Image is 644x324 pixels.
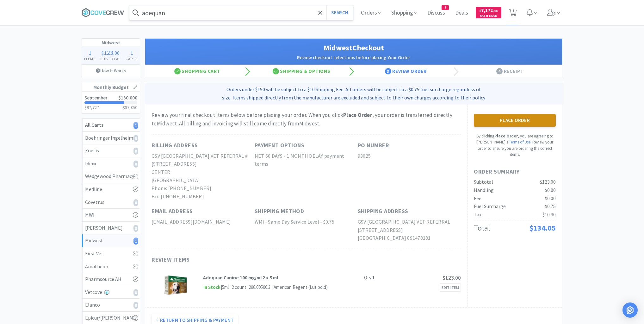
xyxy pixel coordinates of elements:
[85,314,137,322] div: Epicur/[PERSON_NAME]
[82,222,140,235] a: [PERSON_NAME]0
[152,54,556,61] h2: Review checkout selections before placing Your Order
[474,202,506,211] div: Fuel Surcharge
[326,5,353,20] button: Search
[203,283,221,291] span: In Stock
[476,4,501,21] a: $7,172.30Cash Back
[82,170,140,183] a: Wedgewood Pharmacy
[133,238,138,245] i: 1
[496,68,503,74] span: 4
[203,275,278,281] strong: Adequan Canine 100 mg/ml 2 x 5 ml
[255,218,358,226] h2: WMi - Same Day Service Level - $0.75
[442,5,449,10] span: 3
[545,195,556,201] span: $0.00
[82,39,140,47] h1: Midwest
[152,255,341,264] h1: Review Items
[385,68,391,74] span: 3
[152,42,556,54] h1: Midwest Checkout
[425,10,448,16] a: Discuss3
[364,274,375,282] div: Qty:
[358,234,461,242] h2: [GEOGRAPHIC_DATA] 891478181
[622,302,638,318] div: Open Intercom Messenger
[453,10,471,16] a: Deals
[82,273,140,286] a: Pharmsource AH
[85,211,137,219] div: MWI
[152,176,255,185] h2: [GEOGRAPHIC_DATA]
[123,105,137,110] h3: $
[440,283,461,292] a: Edit Item
[129,5,353,20] input: Search by item, sku, manufacturer, ingredient, size...
[480,7,498,13] span: 7,172
[480,14,498,18] span: Cash Back
[85,301,137,309] div: Elanco
[529,223,556,233] span: $134.05
[82,144,140,157] a: Zoetis0
[164,274,187,296] img: 8bccf89c11d141f78c82ae9562d8af1a_196829.jpeg
[133,199,138,206] i: 0
[474,167,556,176] h1: Order Summary
[85,160,137,168] div: Idexx
[82,56,98,62] h4: Items
[152,168,255,176] h2: CENTER
[480,9,481,13] span: $
[85,198,137,206] div: Covetrus
[85,147,137,155] div: Zoetis
[133,122,138,129] i: 1
[133,148,138,155] i: 0
[372,275,375,281] strong: 1
[474,114,556,127] button: Place Order
[255,141,305,150] h1: Payment Options
[494,133,518,139] strong: Place Order
[358,226,461,234] h2: [STREET_ADDRESS]
[152,218,255,226] h2: [EMAIL_ADDRESS][DOMAIN_NAME]
[443,274,461,281] span: $123.00
[82,234,140,247] a: Midwest1
[509,139,530,145] a: Terms of Use
[545,203,556,209] span: $0.75
[133,302,138,309] i: 0
[82,209,140,222] a: MWI
[152,160,255,168] h2: [STREET_ADDRESS]
[82,260,140,273] a: Amatheon
[85,263,137,271] div: Amatheon
[354,65,458,78] div: Review Order
[493,9,498,13] span: . 30
[102,50,104,56] span: $
[133,225,138,232] i: 0
[458,65,562,78] div: Receipt
[474,222,490,234] div: Total
[358,152,461,160] h2: 93025
[82,132,140,145] a: Boehringer Ingelheim0
[82,196,140,209] a: Covetrus0
[82,83,140,92] h1: Monthly Budget
[125,105,137,110] span: 97,850
[82,157,140,170] a: Idexx0
[545,187,556,193] span: $0.00
[104,48,113,56] span: 123
[82,92,140,113] a: September$130,000$97,727$97,850
[85,172,137,181] div: Wedgewood Pharmacy
[343,111,372,118] strong: Place Order
[152,152,255,160] h2: GSV [GEOGRAPHIC_DATA] VET REFERRAL #
[358,218,461,226] h2: GSV [GEOGRAPHIC_DATA] VET REFERRAL
[85,250,137,258] div: First Vet
[82,65,140,77] a: How It Works
[255,207,304,216] h1: Shipping Method
[152,207,193,216] h1: Email Address
[474,186,494,194] div: Handling
[82,247,140,260] a: First Vet
[85,288,137,296] div: Vetcove
[474,211,481,219] div: Tax
[85,185,137,194] div: Medline
[88,48,91,56] span: 1
[84,105,99,110] span: $97,727
[82,119,140,132] a: All Carts1
[82,286,140,299] a: Vetcove0
[133,289,138,296] i: 0
[82,299,140,312] a: Elanco0
[221,284,246,290] span: | 5ml · 2 count
[358,141,389,150] h1: PO Number
[250,65,354,78] div: Shipping & Options
[145,65,250,78] div: Shopping Cart
[474,133,556,158] p: By clicking , you are agreeing to [PERSON_NAME]'s . Review your order to ensure you are ordering ...
[506,11,519,16] a: 1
